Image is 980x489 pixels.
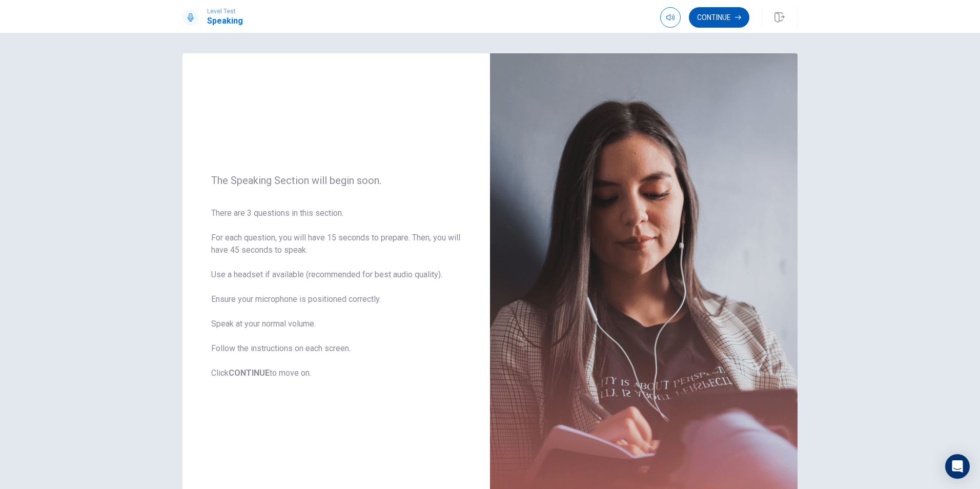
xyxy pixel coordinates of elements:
h1: Speaking [207,15,243,27]
span: The Speaking Section will begin soon. [211,174,461,187]
b: CONTINUE [229,368,270,378]
span: Level Test [207,8,243,15]
div: Open Intercom Messenger [945,454,970,479]
button: Continue [689,7,749,28]
span: There are 3 questions in this section. For each question, you will have 15 seconds to prepare. Th... [211,207,461,379]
